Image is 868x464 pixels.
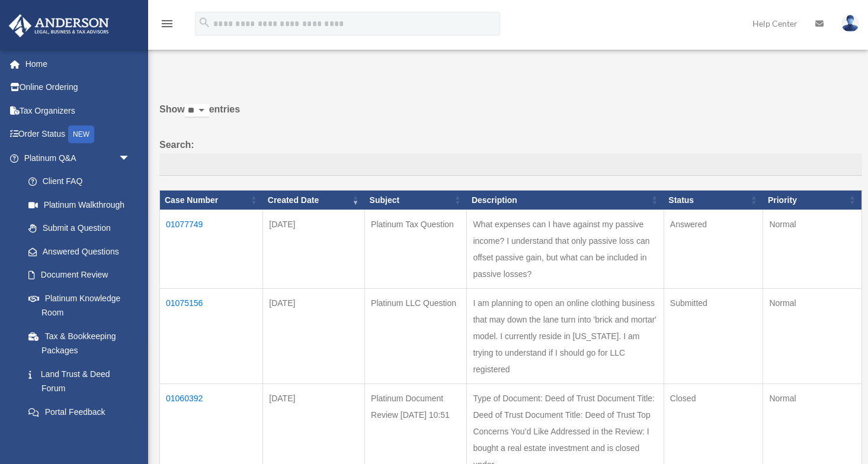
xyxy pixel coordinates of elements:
[17,324,142,362] a: Tax & Bookkeeping Packages
[8,76,148,99] a: Online Ordering
[841,15,859,32] img: User Pic
[8,146,142,170] a: Platinum Q&Aarrow_drop_down
[17,400,142,424] a: Portal Feedback
[467,289,664,384] td: I am planning to open an online clothing business that may down the lane turn into 'brick and mor...
[763,190,862,210] th: Priority: activate to sort column ascending
[17,217,142,240] a: Submit a Question
[17,193,142,217] a: Platinum Walkthrough
[198,16,211,29] i: search
[5,14,113,37] img: Anderson Advisors Platinum Portal
[17,170,142,194] a: Client FAQ
[118,146,142,170] span: arrow_drop_down
[8,424,148,447] a: Digital Productsarrow_drop_down
[17,362,142,400] a: Land Trust & Deed Forum
[8,123,148,147] a: Order StatusNEW
[467,210,664,289] td: What expenses can I have against my passive income? I understand that only passive loss can offse...
[160,210,263,289] td: 01077749
[160,289,263,384] td: 01075156
[263,190,365,210] th: Created Date: activate to sort column ascending
[763,210,862,289] td: Normal
[185,104,209,118] select: Showentries
[263,289,365,384] td: [DATE]
[8,99,148,123] a: Tax Organizers
[17,286,142,324] a: Platinum Knowledge Room
[467,190,664,210] th: Description: activate to sort column ascending
[159,137,862,176] label: Search:
[365,210,467,289] td: Platinum Tax Question
[763,289,862,384] td: Normal
[263,210,365,289] td: [DATE]
[17,263,142,287] a: Document Review
[159,153,862,176] input: Search:
[160,21,174,31] a: menu
[365,190,467,210] th: Subject: activate to sort column ascending
[664,190,763,210] th: Status: activate to sort column ascending
[8,52,148,76] a: Home
[160,17,174,31] i: menu
[160,190,263,210] th: Case Number: activate to sort column ascending
[17,240,136,263] a: Answered Questions
[68,125,94,143] div: NEW
[365,289,467,384] td: Platinum LLC Question
[118,424,142,448] span: arrow_drop_down
[664,289,763,384] td: Submitted
[664,210,763,289] td: Answered
[159,101,862,130] label: Show entries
